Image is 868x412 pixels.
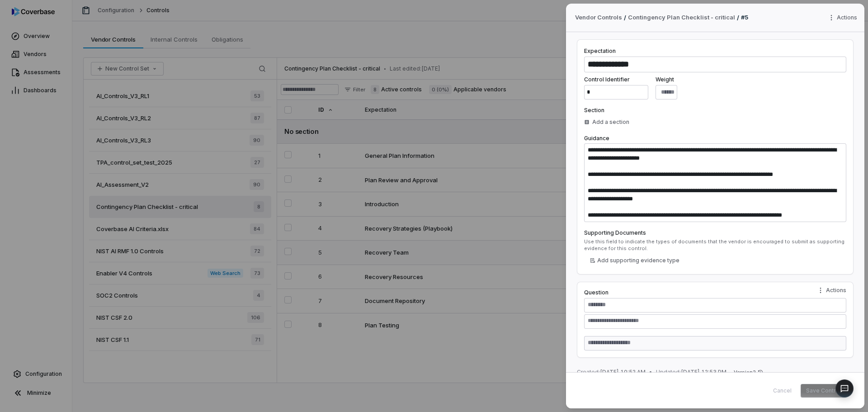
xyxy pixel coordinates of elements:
[575,13,622,22] span: Vendor Controls
[811,284,852,297] button: Question actions
[656,369,681,375] span: Updated:
[584,118,629,126] div: Add a section
[656,76,677,83] label: Weight
[649,369,652,376] span: •
[624,14,626,22] p: /
[584,135,609,142] label: Guidance
[628,13,735,22] a: Contingency Plan Checklist - critical
[577,369,646,376] span: [DATE] 10:52 AM
[656,369,726,376] span: [DATE] 12:53 PM
[730,367,767,378] button: Version2
[577,369,600,375] span: Created:
[584,47,616,54] label: Expectation
[584,76,648,83] label: Control Identifier
[584,254,685,267] button: Add supporting evidence type
[584,107,846,114] label: Section
[581,114,632,130] button: Add a section
[737,14,739,22] p: /
[741,14,748,21] span: # 5
[584,289,846,296] label: Question
[584,229,846,237] label: Supporting Documents
[825,11,863,24] button: More actions
[584,238,846,252] div: Use this field to indicate the types of documents that the vendor is encouraged to submit as supp...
